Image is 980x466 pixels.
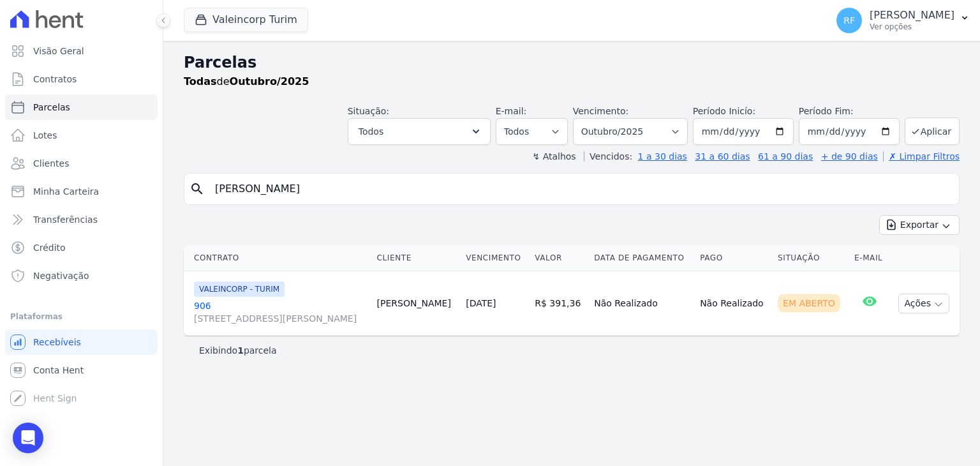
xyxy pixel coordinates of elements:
[33,157,69,170] span: Clientes
[758,151,813,162] a: 61 a 90 dias
[348,118,491,145] button: Todos
[184,8,308,32] button: Valeincorp Turim
[13,423,43,453] div: Open Intercom Messenger
[532,151,575,162] label: ↯ Atalhos
[33,364,84,377] span: Conta Hent
[773,245,849,271] th: Situação
[695,151,750,162] a: 31 a 60 dias
[33,241,66,254] span: Crédito
[184,245,372,271] th: Contrato
[33,185,99,198] span: Minha Carteira
[5,329,158,355] a: Recebíveis
[695,271,773,336] td: Não Realizado
[695,245,773,271] th: Pago
[530,271,589,336] td: R$ 391,36
[466,298,496,308] a: [DATE]
[5,207,158,232] a: Transferências
[573,106,628,116] label: Vencimento:
[821,151,878,162] a: + de 90 dias
[237,345,244,356] b: 1
[849,245,890,271] th: E-mail
[870,22,954,32] p: Ver opções
[33,45,84,57] span: Visão Geral
[372,271,461,336] td: [PERSON_NAME]
[372,245,461,271] th: Cliente
[207,176,954,202] input: Buscar por nome do lote ou do cliente
[33,213,98,226] span: Transferências
[348,106,389,116] label: Situação:
[194,299,367,325] a: 906[STREET_ADDRESS][PERSON_NAME]
[5,357,158,383] a: Conta Hent
[870,9,954,22] p: [PERSON_NAME]
[826,3,980,38] button: RF [PERSON_NAME] Ver opções
[184,74,309,89] p: de
[778,294,840,312] div: Em Aberto
[230,75,309,87] strong: Outubro/2025
[199,344,277,357] p: Exibindo parcela
[589,271,695,336] td: Não Realizado
[905,117,960,145] button: Aplicar
[589,245,695,271] th: Data de Pagamento
[194,312,367,325] span: [STREET_ADDRESS][PERSON_NAME]
[359,124,383,139] span: Todos
[5,151,158,176] a: Clientes
[33,269,89,282] span: Negativação
[5,123,158,148] a: Lotes
[843,16,855,25] span: RF
[33,129,57,142] span: Lotes
[883,151,960,162] a: ✗ Limpar Filtros
[5,263,158,289] a: Negativação
[898,294,949,313] button: Ações
[530,245,589,271] th: Valor
[5,235,158,260] a: Crédito
[184,75,217,87] strong: Todas
[879,215,960,235] button: Exportar
[33,73,77,86] span: Contratos
[5,94,158,120] a: Parcelas
[5,179,158,204] a: Minha Carteira
[33,101,70,114] span: Parcelas
[799,105,900,118] label: Período Fim:
[184,51,960,74] h2: Parcelas
[10,309,152,324] div: Plataformas
[461,245,530,271] th: Vencimento
[638,151,687,162] a: 1 a 30 dias
[496,106,527,116] label: E-mail:
[584,151,632,162] label: Vencidos:
[5,38,158,64] a: Visão Geral
[693,106,755,116] label: Período Inicío:
[189,181,205,197] i: search
[33,336,81,349] span: Recebíveis
[194,282,285,297] span: VALEINCORP - TURIM
[5,66,158,92] a: Contratos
